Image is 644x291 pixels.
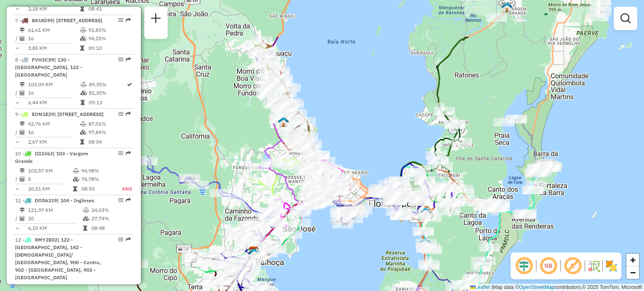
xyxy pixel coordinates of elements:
[630,267,636,278] span: −
[80,100,85,105] i: Tempo total em rota
[126,151,131,156] em: Rota exportada
[519,284,555,290] a: OpenStreetMap
[20,130,25,135] i: Total de Atividades
[468,284,644,291] div: Map data © contributors,© 2025 TomTom, Microsoft
[83,216,89,221] i: % de utilização da cubagem
[15,197,94,203] span: 11 -
[15,111,104,117] span: 9 -
[605,259,618,273] img: Exibir/Ocultar setores
[28,120,80,128] td: 42,76 KM
[626,266,639,279] a: Zoom out
[15,44,19,52] td: =
[414,176,435,185] div: Atividade não roteirizada - EZE CREPERIE
[88,128,130,136] td: 97,84%
[15,175,19,183] td: /
[28,80,80,89] td: 103,09 KM
[28,175,73,183] td: 5
[126,18,131,23] em: Rota exportada
[20,177,25,182] i: Total de Atividades
[35,150,53,157] span: III3J63
[80,82,87,87] i: % de utilização do peso
[81,185,113,193] td: 08:55
[514,256,534,276] span: Ocultar deslocamento
[80,121,86,126] i: % de utilização do peso
[35,237,57,243] span: RMY2E02
[15,57,82,78] span: | 130 - [GEOGRAPHIC_DATA], 132 - [GEOGRAPHIC_DATA]
[28,206,83,214] td: 121,97 KM
[15,138,19,146] td: =
[20,28,25,33] i: Distância Total
[80,36,86,41] i: % de utilização da cubagem
[118,57,123,62] em: Opções
[80,130,86,135] i: % de utilização da cubagem
[563,256,583,276] span: Exibir rótulo
[20,168,25,173] i: Distância Total
[88,5,130,13] td: 08:41
[118,18,123,23] em: Opções
[88,26,130,34] td: 92,83%
[15,34,19,43] td: /
[88,34,130,43] td: 94,25%
[28,185,73,193] td: 20,51 KM
[20,90,25,95] i: Total de Atividades
[80,28,86,33] i: % de utilização do peso
[420,207,431,218] img: Ilha Centro
[617,10,634,27] a: Exibir filtros
[28,167,73,175] td: 102,57 KM
[73,186,77,191] i: Tempo total em rota
[53,17,102,23] span: | [STREET_ADDRESS]
[626,254,639,266] a: Zoom in
[80,46,84,51] i: Tempo total em rota
[20,216,25,221] i: Total de Atividades
[91,206,131,214] td: 24,03%
[54,111,104,117] span: | [STREET_ADDRESS]
[15,224,19,232] td: =
[118,151,123,156] em: Opções
[15,214,19,223] td: /
[57,197,94,203] span: | 104 - Ingleses
[15,150,88,164] span: 10 -
[83,208,89,213] i: % de utilização do peso
[83,226,87,231] i: Tempo total em rota
[73,168,79,173] i: % de utilização do peso
[88,44,130,52] td: 09:10
[80,139,84,144] i: Tempo total em rota
[148,10,164,29] a: Nova sessão e pesquisa
[15,128,19,136] td: /
[88,89,126,97] td: 81,30%
[15,185,19,193] td: =
[127,82,132,87] i: Rota otimizada
[15,57,82,78] span: 8 -
[81,175,113,183] td: 78,78%
[28,224,83,232] td: 6,10 KM
[15,150,88,164] span: | 103 - Vargem Grande
[28,128,80,136] td: 16
[126,111,131,116] em: Rota exportada
[88,80,126,89] td: 89,35%
[28,89,80,97] td: 16
[15,17,102,23] span: 7 -
[118,237,123,242] em: Opções
[249,248,260,259] img: 712 UDC Full Palhoça
[491,284,493,290] span: |
[88,138,130,146] td: 08:04
[20,82,25,87] i: Distância Total
[587,259,600,273] img: Fluxo de ruas
[126,198,131,203] em: Rota exportada
[80,90,87,95] i: % de utilização da cubagem
[88,98,126,107] td: 09:13
[35,197,57,203] span: DOD6319
[248,246,259,257] img: CDD Florianópolis
[73,177,79,182] i: % de utilização da cubagem
[28,214,83,223] td: 20
[28,34,80,43] td: 16
[434,184,455,192] div: Atividade não roteirizada - OSTERIA GIARDINO
[278,116,289,127] img: WCL - Fundos
[118,198,123,203] em: Opções
[91,214,131,223] td: 27,74%
[126,237,131,242] em: Rota exportada
[20,36,25,41] i: Total de Atividades
[32,57,54,63] span: FVH3C59
[32,111,54,117] span: EON1E29
[81,167,113,175] td: 94,98%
